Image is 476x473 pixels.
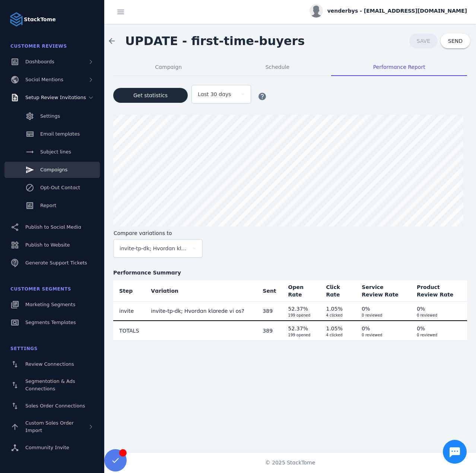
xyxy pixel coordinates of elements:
[320,280,356,301] th: Click Rate
[326,306,343,312] span: 1.05%
[4,296,100,313] a: Marketing Segments
[151,308,244,314] span: invite-tp-dk; Hvordan klarede vi os?
[362,333,405,337] div: 0 reviewed
[4,237,100,253] a: Publish to Website
[326,333,350,337] div: 4 clicked
[266,64,289,70] span: Schedule
[4,255,100,271] a: Generate Support Tickets
[25,378,75,391] span: Segmentation & Ads Connections
[125,34,305,48] span: UPDATE - first-time-buyers
[25,260,87,266] span: Generate Support Tickets
[4,180,100,196] a: Opt-Out Contact
[9,12,24,27] img: Logo image
[120,244,190,253] span: invite-tp-dk; Hvordan klarede vi os?
[263,326,276,335] div: 389
[113,301,145,321] td: invite
[4,374,100,396] a: Segmentation & Ads Connections
[257,280,282,301] th: Sent
[4,219,100,235] a: Publish to Social Media
[40,203,56,208] span: Report
[133,93,168,98] span: Get statistics
[40,113,60,119] span: Settings
[417,306,425,312] span: 0%
[4,439,100,456] a: Community Invite
[373,64,425,70] span: Performance Report
[4,162,100,178] a: Campaigns
[362,326,370,331] span: 0%
[4,108,100,124] a: Settings
[4,144,100,160] a: Subject lines
[448,38,463,44] span: SEND
[145,280,257,301] th: Variation
[288,313,314,318] div: 199 opened
[362,313,405,318] div: 0 reviewed
[25,320,76,325] span: Segments Templates
[411,280,467,301] th: Product Review Rate
[25,242,70,248] span: Publish to Website
[40,149,71,155] span: Subject lines
[25,445,69,450] span: Community Invite
[25,77,63,82] span: Social Mentions
[25,361,74,367] span: Review Connections
[25,95,86,100] span: Setup Review Invitations
[25,420,74,433] span: Custom Sales Order Import
[441,34,470,48] button: SEND
[288,306,308,312] span: 52.37%
[24,16,56,23] strong: StackTome
[40,167,67,172] span: Campaigns
[113,321,145,340] td: TOTALS
[155,64,182,70] span: Campaign
[40,185,80,190] span: Opt-Out Contact
[265,459,315,467] span: © 2025 StackTome
[326,313,350,318] div: 4 clicked
[288,326,308,331] span: 52.37%
[25,224,81,230] span: Publish to Social Media
[10,286,71,292] span: Customer Segments
[417,313,461,318] div: 0 reviewed
[356,280,411,301] th: Service Review Rate
[25,302,75,307] span: Marketing Segments
[417,326,425,331] span: 0%
[263,307,276,315] div: 389
[113,280,145,301] th: Step
[327,7,467,15] span: venderbys - [EMAIL_ADDRESS][DOMAIN_NAME]
[4,197,100,214] a: Report
[198,90,231,99] span: Last 30 days
[326,326,343,331] span: 1.05%
[4,314,100,331] a: Segments Templates
[362,306,370,312] span: 0%
[25,59,54,64] span: Dashboards
[25,403,85,409] span: Sales Order Connections
[4,398,100,414] a: Sales Order Connections
[4,126,100,142] a: Email templates
[40,131,80,137] span: Email templates
[10,44,67,49] span: Customer Reviews
[4,356,100,372] a: Review Connections
[282,280,320,301] th: Open Rate
[114,230,172,236] mat-label: Compare variations to
[113,269,467,277] strong: Performance Summary
[310,4,323,18] img: profile.jpg
[310,4,467,18] button: venderbys - [EMAIL_ADDRESS][DOMAIN_NAME]
[417,333,461,337] div: 0 reviewed
[288,333,314,337] div: 199 opened
[113,88,188,103] button: Get statistics
[10,346,38,351] span: Settings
